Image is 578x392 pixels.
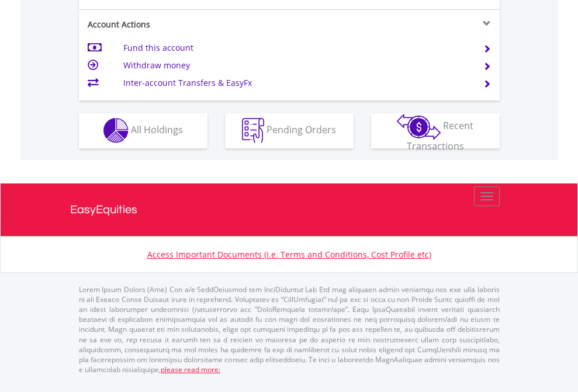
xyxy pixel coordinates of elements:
[103,118,129,143] img: holdings-wht.png
[371,113,500,148] button: Recent Transactions
[79,285,500,374] p: Lorem Ipsum Dolors (Ame) Con a/e SeddOeiusmod tem InciDiduntut Lab Etd mag aliquaen admin veniamq...
[147,249,431,260] a: Access Important Documents (i.e. Terms and Conditions, Cost Profile etc)
[123,39,469,57] td: Fund this account
[225,113,354,148] button: Pending Orders
[242,118,264,143] img: pending_instructions-wht.png
[266,123,336,136] span: Pending Orders
[123,57,469,74] td: Withdraw money
[123,74,469,92] td: Inter-account Transfers & EasyFx
[397,114,441,140] img: transactions-zar-wht.png
[70,183,508,236] a: EasyEquities
[79,19,289,30] div: Account Actions
[407,119,474,152] span: Recent Transactions
[79,113,207,148] button: All Holdings
[161,365,220,374] a: please read more:
[131,123,183,136] span: All Holdings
